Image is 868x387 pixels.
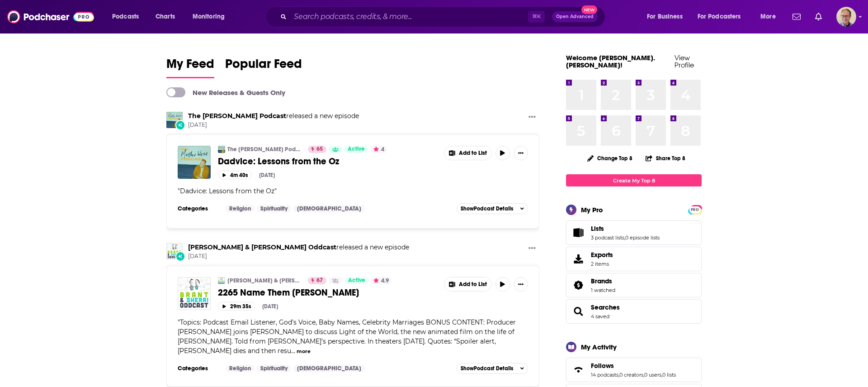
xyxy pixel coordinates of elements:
span: Monitoring [193,10,225,23]
span: 2265 Name Them [PERSON_NAME] [218,287,359,298]
h3: released a new episode [188,112,359,120]
a: 65 [308,146,326,153]
a: [DEMOGRAPHIC_DATA] [293,365,365,372]
span: Popular Feed [225,56,302,77]
span: Active [348,276,365,285]
a: 67 [308,277,326,284]
a: Lists [569,226,587,239]
a: 14 podcasts [591,372,618,378]
a: Brands [569,279,587,291]
button: Open AdvancedNew [552,11,598,22]
a: Spirituality [257,205,291,212]
a: [PERSON_NAME] & [PERSON_NAME] Oddcast [227,277,302,284]
span: Podcasts [112,10,139,23]
button: more [297,348,311,355]
button: open menu [754,10,787,24]
button: Share Top 8 [645,149,686,167]
button: open menu [692,10,754,24]
span: Show Podcast Details [461,205,513,212]
span: Lists [591,225,604,233]
span: , [661,372,662,378]
a: 2265 Name Them [PERSON_NAME] [218,287,438,298]
a: The [PERSON_NAME] Podcast [227,146,302,153]
span: Follows [566,358,702,382]
span: Brands [591,277,612,285]
a: 1 watched [591,287,615,293]
span: 67 [316,276,323,285]
div: My Activity [581,343,617,351]
span: 2 items [591,261,613,267]
span: Dadvice: Lessons from the Oz [180,187,274,195]
div: Search podcasts, credits, & more... [274,6,614,27]
span: " [178,318,516,355]
span: For Business [647,10,683,23]
span: Add to List [459,150,487,157]
a: New Releases & Guests Only [166,87,285,97]
a: View Profile [675,53,694,69]
h3: released a new episode [188,243,409,252]
button: 29m 35s [218,302,255,311]
a: Dadvice: Lessons from the Oz [218,156,438,167]
a: The Matthew West Podcast [218,146,225,153]
span: Logged in as tommy.lynch [836,7,856,27]
img: User Profile [836,7,856,27]
img: Podchaser - Follow, Share and Rate Podcasts [7,8,94,25]
span: ⌘ K [528,11,545,23]
span: , [643,372,644,378]
a: PRO [689,206,700,213]
button: 4.9 [371,277,392,284]
a: Exports [566,247,702,271]
a: Charts [150,10,180,24]
button: Show profile menu [836,7,856,27]
a: Brands [591,277,615,285]
a: Welcome [PERSON_NAME].[PERSON_NAME]! [566,53,655,69]
button: Show More Button [525,112,539,123]
span: Charts [156,10,175,23]
div: New Episode [175,251,185,261]
span: More [760,10,776,23]
span: Brands [566,273,702,297]
h3: Categories [178,205,218,212]
img: 2265 Name Them Josh [178,277,211,310]
a: Follows [591,362,676,370]
span: Open Advanced [556,14,594,19]
button: 4 [371,146,387,153]
span: Active [348,145,365,154]
div: [DATE] [259,172,275,178]
a: 0 creators [619,372,643,378]
a: Show notifications dropdown [811,9,826,24]
button: 4m 40s [218,171,252,179]
span: Exports [591,251,613,259]
button: open menu [106,10,151,24]
a: 4 saved [591,313,609,320]
div: My Pro [581,205,603,214]
span: My Feed [166,56,214,77]
a: Lists [591,225,660,233]
button: Show More Button [514,146,528,160]
a: Searches [569,305,587,318]
a: [DEMOGRAPHIC_DATA] [293,205,365,212]
a: 3 podcast lists [591,234,624,241]
span: Lists [566,220,702,245]
a: My Feed [166,56,214,78]
a: Brant & Sherri Oddcast [166,243,183,259]
img: Brant & Sherri Oddcast [218,277,225,284]
button: Show More Button [444,146,491,160]
img: The Matthew West Podcast [166,112,183,128]
span: , [624,234,625,241]
a: 0 users [644,372,661,378]
button: Show More Button [525,243,539,254]
span: [DATE] [188,121,359,129]
a: Follows [569,363,587,376]
button: ShowPodcast Details [457,203,528,214]
a: Religion [226,205,255,212]
a: Active [344,277,369,284]
a: Show notifications dropdown [789,9,804,24]
button: open menu [641,10,694,24]
h3: Categories [178,365,218,372]
span: Exports [569,253,587,265]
